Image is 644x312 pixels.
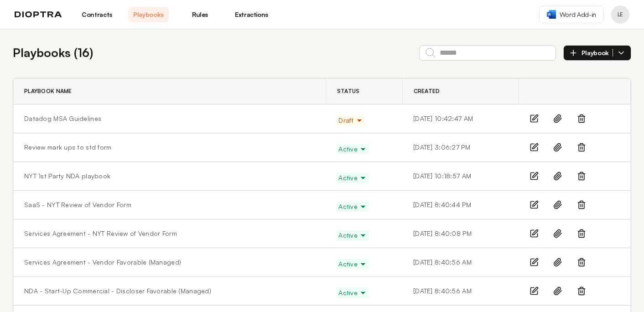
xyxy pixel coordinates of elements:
[337,144,369,154] button: Active
[338,260,367,269] span: Active
[15,11,62,18] img: logo
[402,133,519,162] td: [DATE] 3:06:27 PM
[547,10,556,19] img: word
[337,88,360,95] span: Status
[338,288,367,297] span: Active
[338,145,367,154] span: Active
[24,286,211,296] a: NDA - Start-Up Commercial - Discloser Favorable (Managed)
[402,248,519,277] td: [DATE] 8:40:56 AM
[338,231,367,240] span: Active
[337,259,369,269] button: Active
[231,7,272,22] a: Extractions
[414,88,440,95] span: Created
[402,162,519,191] td: [DATE] 10:18:57 AM
[13,44,93,62] h2: Playbooks ( 16 )
[582,49,613,57] span: Playbook
[77,7,117,22] a: Contracts
[24,258,181,267] a: Services Agreement - Vendor Favorable (Managed)
[338,173,367,182] span: Active
[24,88,72,95] span: Playbook Name
[402,104,519,133] td: [DATE] 10:42:47 AM
[560,10,596,19] span: Word Add-in
[402,191,519,219] td: [DATE] 8:40:44 PM
[337,288,369,298] button: Active
[128,7,169,22] a: Playbooks
[180,7,220,22] a: Rules
[402,277,519,306] td: [DATE] 8:40:56 AM
[563,45,631,61] button: Playbook
[337,115,364,125] button: Draft
[24,114,101,123] a: Datadog MSA Guidelines
[338,116,363,125] span: Draft
[24,143,112,152] a: Review mark ups to std form
[24,172,110,181] a: NYT 1st Party NDA playbook
[337,173,369,183] button: Active
[402,219,519,248] td: [DATE] 8:40:08 PM
[539,6,604,23] a: Word Add-in
[611,5,629,24] button: Profile menu
[337,202,369,212] button: Active
[24,200,131,209] a: SaaS - NYT Review of Vendor Form
[24,229,177,238] a: Services Agreement - NYT Review of Vendor Form
[338,202,367,211] span: Active
[337,230,369,240] button: Active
